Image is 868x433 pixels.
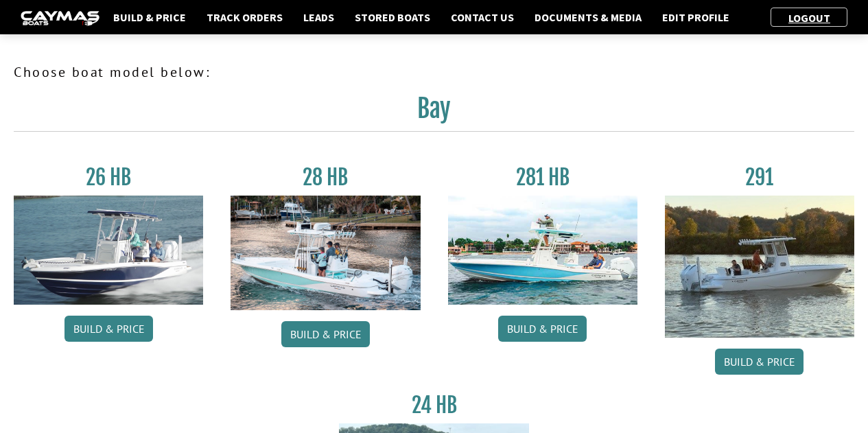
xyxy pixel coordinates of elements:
h3: 291 [665,165,854,190]
a: Logout [782,11,837,25]
img: 28-hb-twin.jpg [448,196,637,305]
a: Contact Us [444,8,521,26]
a: Edit Profile [655,8,736,26]
a: Build & Price [281,321,370,347]
img: 26_new_photo_resized.jpg [14,196,203,305]
h3: 28 HB [231,165,420,190]
a: Build & Price [715,349,804,375]
a: Leads [296,8,341,26]
img: 291_Thumbnail.jpg [665,196,854,338]
h3: 26 HB [14,165,203,190]
a: Track Orders [200,8,290,26]
a: Documents & Media [528,8,648,26]
a: Build & Price [498,316,587,342]
a: Build & Price [64,316,153,342]
h2: Bay [14,93,854,132]
a: Build & Price [106,8,193,26]
h3: 24 HB [339,393,528,418]
p: Choose boat model below: [14,62,854,82]
h3: 281 HB [448,165,637,190]
a: Stored Boats [348,8,437,26]
img: 28_hb_thumbnail_for_caymas_connect.jpg [231,196,420,310]
img: caymas-dealer-connect-2ed40d3bc7270c1d8d7ffb4b79bf05adc795679939227970def78ec6f6c03838.gif [21,11,99,25]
